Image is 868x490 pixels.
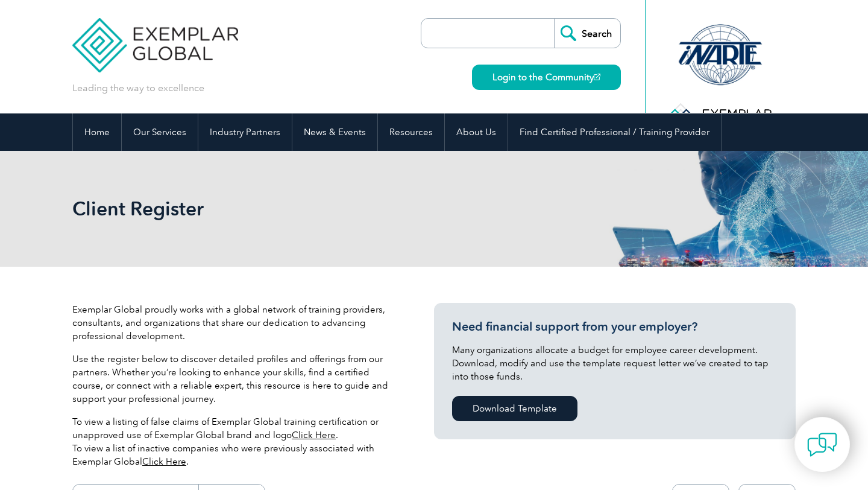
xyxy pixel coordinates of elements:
[292,430,336,441] a: Click Here
[594,74,600,80] img: open_square.png
[554,19,620,48] input: Search
[508,113,721,151] a: Find Certified Professional / Training Provider
[445,113,508,151] a: About Us
[472,65,621,90] a: Login to the Community
[142,456,186,467] a: Click Here
[292,113,377,151] a: News & Events
[73,113,121,151] a: Home
[198,113,292,151] a: Industry Partners
[122,113,198,151] a: Our Services
[378,113,444,151] a: Resources
[452,319,778,334] h3: Need financial support from your employer?
[807,430,837,460] img: contact-chat.png
[72,81,204,95] p: Leading the way to excellence
[72,415,398,468] p: To view a listing of false claims of Exemplar Global training certification or unapproved use of ...
[72,199,579,218] h2: Client Register
[72,352,398,406] p: Use the register below to discover detailed profiles and offerings from our partners. Whether you...
[452,396,577,421] a: Download Template
[452,343,778,383] p: Many organizations allocate a budget for employee career development. Download, modify and use th...
[72,303,398,343] p: Exemplar Global proudly works with a global network of training providers, consultants, and organ...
